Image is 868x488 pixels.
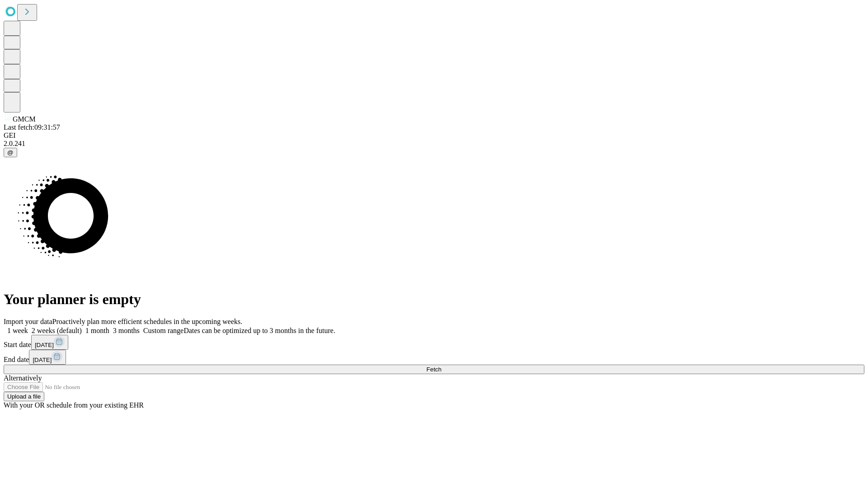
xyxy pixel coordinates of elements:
[32,327,82,334] span: 2 weeks (default)
[4,291,864,308] h1: Your planner is empty
[184,327,335,334] span: Dates can be optimized up to 3 months in the future.
[31,335,68,350] button: [DATE]
[113,327,140,334] span: 3 months
[4,318,52,325] span: Import your data
[7,149,14,156] span: @
[35,342,54,348] span: [DATE]
[4,392,44,401] button: Upload a file
[4,374,42,382] span: Alternatively
[4,365,864,374] button: Fetch
[4,140,864,148] div: 2.0.241
[426,366,441,373] span: Fetch
[29,350,66,365] button: [DATE]
[33,357,52,363] span: [DATE]
[4,401,144,409] span: With your OR schedule from your existing EHR
[4,123,60,131] span: Last fetch: 09:31:57
[4,148,17,157] button: @
[4,131,864,140] div: GEI
[52,318,242,325] span: Proactively plan more efficient schedules in the upcoming weeks.
[143,327,184,334] span: Custom range
[4,335,864,350] div: Start date
[85,327,109,334] span: 1 month
[4,350,864,365] div: End date
[7,327,28,334] span: 1 week
[13,115,36,123] span: GMCM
